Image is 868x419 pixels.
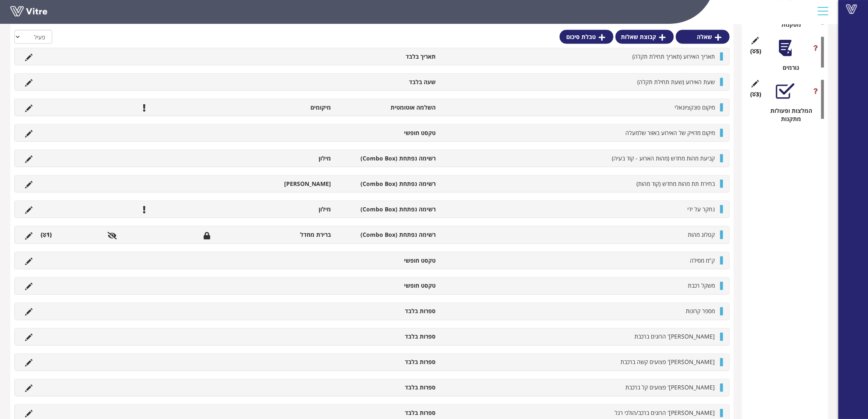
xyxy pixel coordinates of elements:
[750,90,761,98] span: (3 )
[615,409,715,417] span: [PERSON_NAME]' הרוגים ברכב/הולכי רגל
[230,231,335,239] li: ברירת מחדל
[335,384,440,392] li: ספרות בלבד
[637,78,715,86] span: שעת האירוע (שעת תחילת תקלה)
[230,154,335,163] li: מילון
[335,358,440,366] li: ספרות בלבד
[335,231,440,239] li: רשימה נפתחת (Combo Box)
[675,103,715,111] span: מיקום פונקציונאלי
[688,282,715,290] span: משקל רכבת
[687,205,715,213] span: נחקר על ידי
[335,154,440,163] li: רשימה נפתחת (Combo Box)
[335,333,440,341] li: ספרות בלבד
[335,307,440,316] li: ספרות בלבד
[615,30,674,44] a: קבוצת שאלות
[335,409,440,417] li: ספרות בלבד
[335,103,440,112] li: השלמה אוטומטית
[335,256,440,265] li: טקסט חופשי
[612,154,715,162] span: קביעת מהות מחדש (מהות הארוע - קוד בעיה)
[632,53,715,60] span: תאריך האירוע (תאריך תחילת תקלה)
[335,205,440,213] li: רשימה נפתחת (Combo Box)
[752,64,824,72] div: גורמים
[625,129,715,137] span: מיקום מדוייק של האירוע באזור שלמעלה
[37,231,56,239] li: (1 )
[690,256,715,264] span: ק"מ מסילה
[560,30,613,44] a: טבלת סיכום
[752,107,824,123] div: המלצות ופעולות מתקנות
[686,307,715,315] span: מספר קרונות
[625,384,715,392] span: [PERSON_NAME]' פצועים קל ברכבת
[636,180,715,188] span: בחירת תת מהות מחדש (קוד מהות)
[750,47,761,55] span: (5 )
[335,129,440,137] li: טקסט חופשי
[335,78,440,86] li: שעה בלבד
[230,205,335,213] li: מילון
[230,103,335,112] li: מיקומים
[335,282,440,290] li: טקסט חופשי
[335,53,440,61] li: תאריך בלבד
[230,180,335,188] li: [PERSON_NAME]
[620,358,715,366] span: [PERSON_NAME]' פצועים קשה ברכבת
[752,21,824,29] div: מסקנות
[676,30,730,44] a: שאלה
[634,333,715,341] span: [PERSON_NAME]' הרוגים ברכבת
[688,231,715,238] span: קטלוג מהות
[335,180,440,188] li: רשימה נפתחת (Combo Box)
